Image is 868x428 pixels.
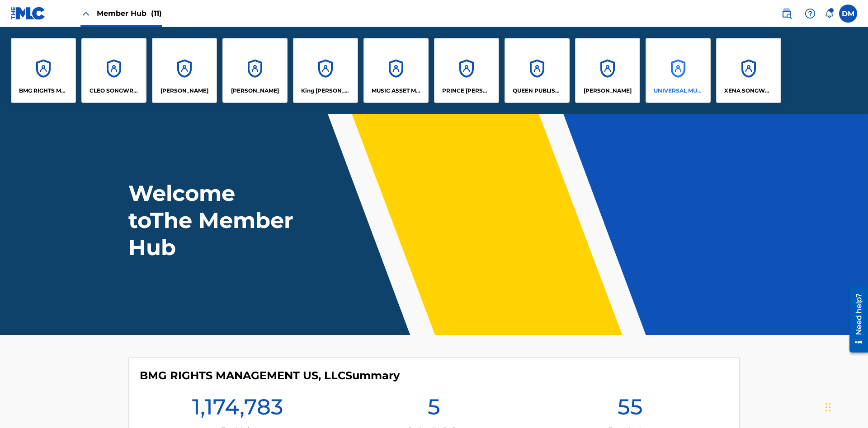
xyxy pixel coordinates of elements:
a: AccountsBMG RIGHTS MANAGEMENT US, LLC [11,38,76,103]
h1: 55 [618,393,643,426]
a: Public Search [778,5,796,23]
p: PRINCE MCTESTERSON [442,87,491,95]
iframe: Chat Widget [823,385,868,428]
h1: 1,174,783 [192,393,283,426]
a: AccountsXENA SONGWRITER [716,38,781,103]
p: QUEEN PUBLISHA [513,87,562,95]
h1: 5 [428,393,440,426]
iframe: Resource Center [843,283,868,357]
p: ELVIS COSTELLO [160,87,208,95]
p: RONALD MCTESTERSON [584,87,632,95]
h1: Welcome to The Member Hub [128,180,297,261]
a: AccountsMUSIC ASSET MANAGEMENT (MAM) [363,38,429,103]
p: XENA SONGWRITER [724,87,774,95]
a: Accounts[PERSON_NAME] [222,38,288,103]
a: AccountsQUEEN PUBLISHA [505,38,570,103]
img: Close [80,8,91,19]
p: BMG RIGHTS MANAGEMENT US, LLC [19,87,68,95]
a: AccountsUNIVERSAL MUSIC PUB GROUP [646,38,711,103]
img: search [781,8,792,19]
p: King McTesterson [301,87,350,95]
p: UNIVERSAL MUSIC PUB GROUP [654,87,703,95]
div: Drag [826,394,831,421]
img: help [805,8,816,19]
p: CLEO SONGWRITER [90,87,139,95]
div: Notifications [825,9,834,18]
div: User Menu [839,5,857,23]
p: MUSIC ASSET MANAGEMENT (MAM) [372,87,421,95]
div: Help [801,5,819,23]
a: Accounts[PERSON_NAME] [575,38,640,103]
h4: BMG RIGHTS MANAGEMENT US, LLC [140,369,400,382]
a: Accounts[PERSON_NAME] [152,38,217,103]
img: MLC Logo [11,7,46,20]
a: AccountsPRINCE [PERSON_NAME] [434,38,499,103]
a: AccountsKing [PERSON_NAME] [293,38,358,103]
span: (11) [151,9,162,18]
p: EYAMA MCSINGER [231,87,279,95]
span: Member Hub [97,8,162,19]
a: AccountsCLEO SONGWRITER [81,38,146,103]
